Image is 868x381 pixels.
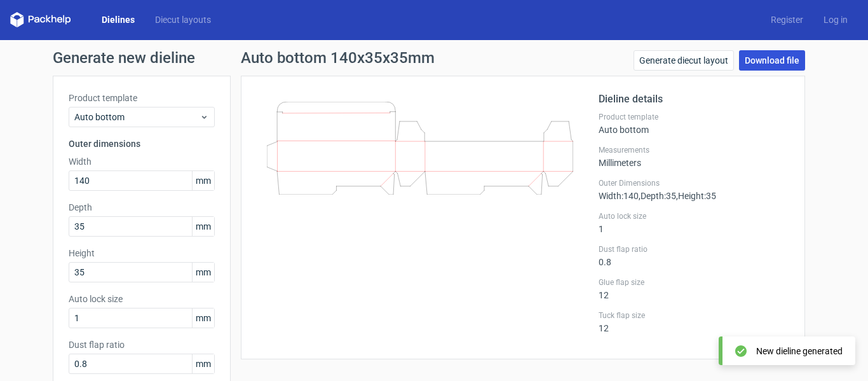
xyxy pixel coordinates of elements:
[756,345,843,357] div: New dieline generated
[599,277,789,300] div: 12
[599,178,789,188] label: Outer Dimensions
[599,277,789,287] label: Glue flap size
[599,310,789,333] div: 12
[676,191,716,201] span: , Height : 35
[92,13,145,26] a: Dielines
[192,217,214,236] span: mm
[69,155,215,168] label: Width
[69,247,215,260] label: Height
[192,263,214,282] span: mm
[599,244,789,254] label: Dust flap ratio
[599,145,789,155] label: Measurements
[599,211,789,234] div: 1
[145,13,221,26] a: Diecut layouts
[599,92,789,107] h2: Dieline details
[53,50,815,66] h1: Generate new dieline
[739,50,805,71] a: Download file
[69,137,215,150] h3: Outer dimensions
[192,308,214,328] span: mm
[599,244,789,267] div: 0.8
[192,354,214,373] span: mm
[69,338,215,351] label: Dust flap ratio
[813,13,858,26] a: Log in
[634,50,734,71] a: Generate diecut layout
[639,191,676,201] span: , Depth : 35
[599,112,789,135] div: Auto bottom
[192,171,214,190] span: mm
[599,211,789,221] label: Auto lock size
[599,310,789,321] label: Tuck flap size
[241,50,435,66] h1: Auto bottom 140x35x35mm
[599,112,789,122] label: Product template
[761,13,813,26] a: Register
[69,201,215,214] label: Depth
[599,191,639,201] span: Width : 140
[69,293,215,305] label: Auto lock size
[69,92,215,104] label: Product template
[599,145,789,168] div: Millimeters
[74,111,200,123] span: Auto bottom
